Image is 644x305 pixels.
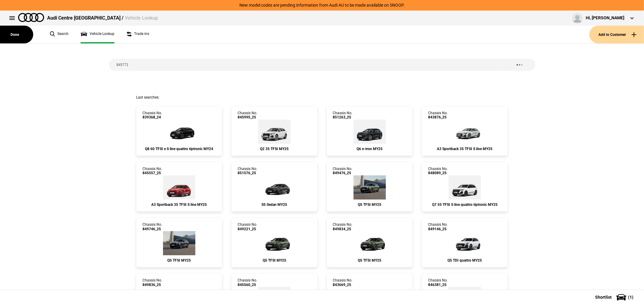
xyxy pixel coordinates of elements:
[238,258,311,263] div: Q5 TFSI MY25
[589,26,644,43] button: Add to Customer
[18,13,44,22] img: audi.png
[109,59,504,71] input: Enter vehicle chassis number or other identifier.
[238,227,257,231] span: 849221_25
[428,283,448,287] span: 846381_25
[333,203,406,207] div: Q5 TFSI MY25
[595,295,612,299] span: Shortlist
[586,15,624,21] div: Hi, [PERSON_NAME]
[333,147,406,151] div: Q6 e-tron MY25
[256,231,293,255] img: Audi_GUBAZG_25_FW_M4M4_3FU_PAH_WA7_6FJ_F80_H65_(Nadin:_3FU_6FJ_C56_F80_H65_PAH_S9S_WA7)_ext.png
[238,171,257,175] span: 851576_25
[333,283,353,287] span: 843669_25
[447,231,483,255] img: Audi_GUBAUY_25_FW_2Y2Y_PAH_WA7_6FJ_F80_H65_(Nadin:_6FJ_C56_F80_H65_PAH_S9S_WA7)_ext.png
[333,227,353,231] span: 849834_25
[136,95,159,99] span: Last searches:
[428,222,448,231] div: Chassis No.
[161,120,197,144] img: Audi_4MT0P3_24_EI_0E0E_CX2_MP_WF9_0N5_3S2_(Nadin:_0N5_3S2_C87_CX2_N0Q_S2S_S9S_WF9_YJZ)_ext.png
[447,120,483,144] img: Audi_8YFCYG_25_EI_2Y2Y_4E6_(Nadin:_4E6_C51)_ext.png
[47,15,158,21] div: Audi Centre [GEOGRAPHIC_DATA] /
[628,295,633,299] span: ( 1 )
[428,171,448,175] span: 848089_25
[143,115,162,119] span: 839368_24
[143,258,216,263] div: Q5 TFSI MY25
[428,167,448,175] div: Chassis No.
[163,175,195,200] img: Audi_8YFCYG_25_EI_B1B1_WXC_PWL_WXC-2_(Nadin:_6FJ_C53_PWL_S9S_WXC)_ext.png
[333,222,353,231] div: Chassis No.
[333,167,353,175] div: Chassis No.
[258,120,290,144] img: Audi_GAGBKG_25_YM_Z9Z9_4A3_4E7_2JG_(Nadin:_2JG_4A3_4E7_C49)_ext.png
[586,290,644,305] button: Shortlist(1)
[428,115,448,119] span: 843876_25
[354,175,386,200] img: Audi_GUBAZG_25_FW_M4M4_3FU_WA9_PAH_WA7_6FJ_PYH_F80_H65_(Nadin:_3FU_6FJ_C56_F80_H65_PAH_PYH_S9S_WA...
[143,227,162,231] span: 849746_25
[143,278,162,287] div: Chassis No.
[351,231,388,255] img: Audi_GUBAZG_25_FW_M4M4_PAH_WA7_6FJ_F80_H65_(Nadin:_6FJ_C56_F80_H65_PAH_S9S_WA7)_ext.png
[50,26,69,43] a: Search
[428,278,448,287] div: Chassis No.
[143,167,162,175] div: Chassis No.
[127,26,149,43] a: Trade ins
[143,203,216,207] div: A3 Sportback 35 TFSI S line MY25
[143,283,162,287] span: 849836_25
[81,26,114,43] a: Vehicle Lookup
[504,59,535,71] button: Search
[428,147,501,151] div: A3 Sportback 35 TFSI S line MY25
[428,227,448,231] span: 849146_25
[238,111,257,120] div: Chassis No.
[143,111,162,120] div: Chassis No.
[428,203,501,207] div: Q7 55 TFSI S line quattro tiptronic MY25
[238,203,311,207] div: S5 Sedan MY25
[143,222,162,231] div: Chassis No.
[143,171,162,175] span: 845557_25
[238,167,257,175] div: Chassis No.
[143,147,216,151] div: Q8 60 TFSI e S line quattro tiptronic MY24
[125,15,158,21] span: Vehicle Lookup
[428,258,501,263] div: Q5 TDI quattro MY25
[428,111,448,120] div: Chassis No.
[238,115,257,119] span: 845995_25
[354,120,386,144] img: Audi_GFBA1A_25_FW_H1H1__(Nadin:_C05)_ext.png
[333,278,353,287] div: Chassis No.
[238,278,257,287] div: Chassis No.
[449,175,481,200] img: Audi_4MQCX2_25_EI_2Y2Y_WC7_WA7_PAH_N0Q_54K_(Nadin:_54K_C93_N0Q_PAH_WA7_WC7)_ext.png
[333,171,353,175] span: 849476_25
[333,111,353,120] div: Chassis No.
[256,175,293,200] img: Audi_FU2S5Y_25S_GX_6Y6Y_PAH_9VS_WA2_PQ7_PYH_PWO_3FP_F19_(Nadin:_3FP_9VS_C92_F19_PAH_PQ7_PWO_PYH_S...
[238,147,311,151] div: Q2 35 TFSI MY25
[333,115,353,119] span: 851263_25
[238,222,257,231] div: Chassis No.
[163,231,195,255] img: Audi_GUBAZG_25_FW_N7N7_3FU_PAH_WA7_6FJ_F80_H65_Y4T_(Nadin:_3FU_6FJ_C56_F80_H65_PAH_S9S_WA7_Y4T)_e...
[333,258,406,263] div: Q5 TFSI MY25
[238,283,257,287] span: 845560_25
